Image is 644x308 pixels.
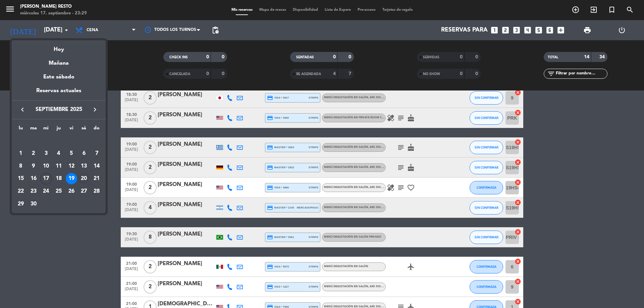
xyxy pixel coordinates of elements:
[91,106,99,114] i: keyboard_arrow_right
[40,160,52,173] td: 10 de septiembre de 2025
[18,106,26,114] i: keyboard_arrow_left
[40,185,52,198] td: 24 de septiembre de 2025
[52,172,65,185] td: 18 de septiembre de 2025
[78,148,90,159] div: 6
[78,173,90,184] div: 20
[15,161,26,172] div: 8
[66,148,77,159] div: 5
[91,186,102,197] div: 28
[29,105,89,114] span: septiembre 2025
[52,185,65,198] td: 25 de septiembre de 2025
[28,186,39,197] div: 23
[89,105,101,114] button: keyboard_arrow_right
[27,198,40,210] td: 30 de septiembre de 2025
[40,173,52,184] div: 17
[15,173,26,184] div: 15
[78,147,91,160] td: 6 de septiembre de 2025
[66,186,77,197] div: 26
[66,173,77,184] div: 19
[27,172,40,185] td: 16 de septiembre de 2025
[12,68,106,86] div: Este sábado
[14,147,27,160] td: 1 de septiembre de 2025
[65,160,78,173] td: 12 de septiembre de 2025
[53,161,64,172] div: 11
[65,172,78,185] td: 19 de septiembre de 2025
[27,185,40,198] td: 23 de septiembre de 2025
[53,173,64,184] div: 18
[28,173,39,184] div: 16
[40,147,52,160] td: 3 de septiembre de 2025
[40,161,52,172] div: 10
[14,172,27,185] td: 15 de septiembre de 2025
[15,148,26,159] div: 1
[78,161,90,172] div: 13
[14,124,27,135] th: lunes
[27,124,40,135] th: martes
[65,147,78,160] td: 5 de septiembre de 2025
[90,185,103,198] td: 28 de septiembre de 2025
[27,147,40,160] td: 2 de septiembre de 2025
[53,186,64,197] div: 25
[14,134,103,147] td: SEP.
[90,160,103,173] td: 14 de septiembre de 2025
[52,124,65,135] th: jueves
[78,186,90,197] div: 27
[90,147,103,160] td: 7 de septiembre de 2025
[78,185,91,198] td: 27 de septiembre de 2025
[40,148,52,159] div: 3
[14,160,27,173] td: 8 de septiembre de 2025
[52,160,65,173] td: 11 de septiembre de 2025
[65,124,78,135] th: viernes
[16,105,29,114] button: keyboard_arrow_left
[14,198,27,210] td: 29 de septiembre de 2025
[12,54,106,68] div: Mañana
[15,198,26,210] div: 29
[91,161,102,172] div: 14
[78,160,91,173] td: 13 de septiembre de 2025
[78,124,91,135] th: sábado
[65,185,78,198] td: 26 de septiembre de 2025
[91,148,102,159] div: 7
[52,147,65,160] td: 4 de septiembre de 2025
[28,161,39,172] div: 9
[14,185,27,198] td: 22 de septiembre de 2025
[12,40,106,54] div: Hoy
[40,124,52,135] th: miércoles
[28,148,39,159] div: 2
[91,173,102,184] div: 21
[12,86,106,100] div: Reservas actuales
[40,172,52,185] td: 17 de septiembre de 2025
[15,186,26,197] div: 22
[28,198,39,210] div: 30
[78,172,91,185] td: 20 de septiembre de 2025
[66,161,77,172] div: 12
[90,124,103,135] th: domingo
[27,160,40,173] td: 9 de septiembre de 2025
[90,172,103,185] td: 21 de septiembre de 2025
[40,186,52,197] div: 24
[53,148,64,159] div: 4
